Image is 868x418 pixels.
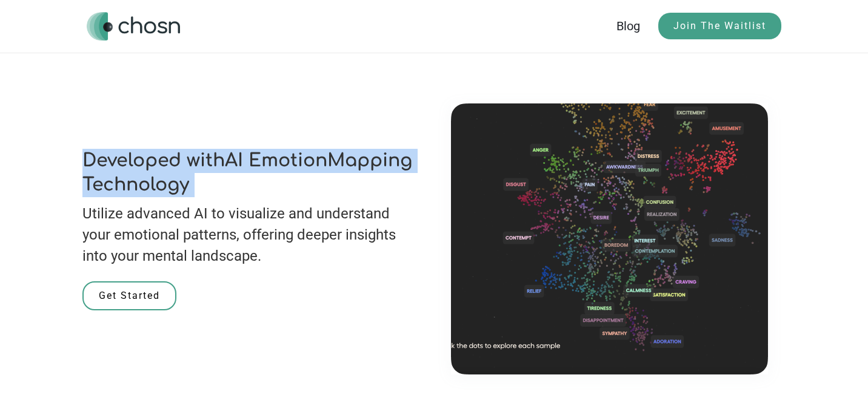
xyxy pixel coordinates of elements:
a: Blog [616,19,658,33]
a: Join The Waitlist [658,13,781,39]
strong: AI Emotion [225,151,327,171]
a: Get Started [82,281,176,310]
p: Utilize advanced AI to visualize and understand your emotional patterns, offering deeper insights... [82,203,417,267]
a: home [87,12,180,41]
h2: Developed with Mapping Technology [82,149,417,197]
